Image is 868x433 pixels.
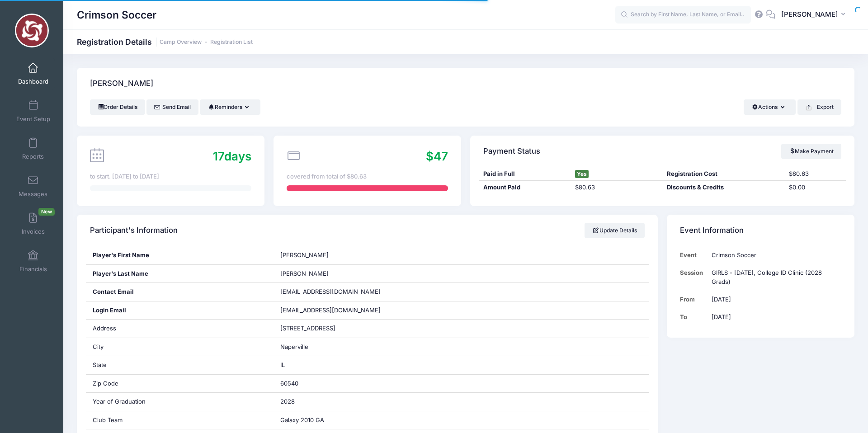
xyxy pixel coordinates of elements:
[483,138,540,164] h4: Payment Status
[708,264,841,291] td: GIRLS - [DATE], College ID Clinic (2028 Grads)
[662,183,784,192] div: Discounts & Credits
[426,149,448,163] span: $47
[280,380,298,387] span: 60540
[38,208,55,216] span: New
[280,398,295,405] span: 2028
[77,37,253,47] h1: Registration Details
[12,58,55,89] a: Dashboard
[19,265,47,273] span: Financials
[77,5,156,25] h1: Crimson Soccer
[680,264,708,291] td: Session
[90,99,145,115] a: Order Details
[86,411,274,429] div: Club Team
[86,301,274,320] div: Login Email
[575,170,589,178] span: Yes
[287,172,448,181] div: covered from total of $80.63
[280,306,393,315] span: [EMAIL_ADDRESS][DOMAIN_NAME]
[781,9,838,19] span: [PERSON_NAME]
[585,223,645,238] a: Update Details
[90,218,178,244] h4: Participant's Information
[680,291,708,308] td: From
[781,144,841,159] a: Make Payment
[708,308,841,326] td: [DATE]
[280,270,329,277] span: [PERSON_NAME]
[708,291,841,308] td: [DATE]
[22,228,45,235] span: Invoices
[12,170,55,202] a: Messages
[16,115,50,123] span: Event Setup
[19,190,47,198] span: Messages
[280,343,308,350] span: Naperville
[744,99,796,115] button: Actions
[280,325,335,332] span: [STREET_ADDRESS]
[86,246,274,264] div: Player's First Name
[86,393,274,411] div: Year of Graduation
[18,78,48,85] span: Dashboard
[90,71,153,97] h4: [PERSON_NAME]
[280,416,324,424] span: Galaxy 2010 GA
[280,361,285,368] span: IL
[784,183,845,192] div: $0.00
[12,133,55,165] a: Reports
[12,95,55,127] a: Event Setup
[86,375,274,393] div: Zip Code
[210,39,253,46] a: Registration List
[680,218,744,244] h4: Event Information
[86,338,274,356] div: City
[15,14,49,47] img: Crimson Soccer
[615,6,751,24] input: Search by First Name, Last Name, or Email...
[12,208,55,240] a: InvoicesNew
[662,169,784,179] div: Registration Cost
[280,288,381,295] span: [EMAIL_ADDRESS][DOMAIN_NAME]
[213,147,251,165] div: days
[90,172,251,181] div: to start. [DATE] to [DATE]
[680,308,708,326] td: To
[12,245,55,277] a: Financials
[86,283,274,301] div: Contact Email
[160,39,202,46] a: Camp Overview
[200,99,260,115] button: Reminders
[784,169,845,179] div: $80.63
[479,169,571,179] div: Paid in Full
[479,183,571,192] div: Amount Paid
[86,320,274,338] div: Address
[571,183,662,192] div: $80.63
[213,149,224,163] span: 17
[86,265,274,283] div: Player's Last Name
[775,5,854,25] button: [PERSON_NAME]
[86,356,274,374] div: State
[797,99,841,115] button: Export
[708,246,841,264] td: Crimson Soccer
[280,251,329,259] span: [PERSON_NAME]
[680,246,708,264] td: Event
[22,153,44,160] span: Reports
[146,99,198,115] a: Send Email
